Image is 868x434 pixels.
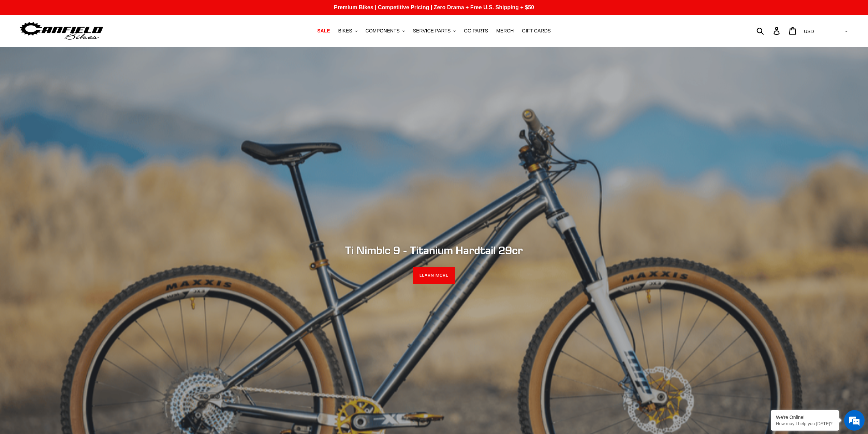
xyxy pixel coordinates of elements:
span: GIFT CARDS [522,28,551,34]
a: GG PARTS [460,26,491,36]
span: SERVICE PARTS [413,28,451,34]
span: SALE [317,28,330,34]
span: MERCH [496,28,514,34]
a: MERCH [493,26,517,36]
span: BIKES [338,28,352,34]
input: Search [760,23,778,38]
a: GIFT CARDS [518,26,554,36]
div: We're Online! [776,415,834,420]
button: SERVICE PARTS [410,26,459,36]
button: BIKES [335,26,361,36]
a: LEARN MORE [413,267,455,284]
img: Canfield Bikes [19,20,104,42]
p: How may I help you today? [776,421,834,426]
span: GG PARTS [464,28,488,34]
button: COMPONENTS [362,26,408,36]
a: SALE [314,26,333,36]
h2: Ti Nimble 9 - Titanium Hardtail 29er [248,244,620,257]
span: COMPONENTS [366,28,400,34]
